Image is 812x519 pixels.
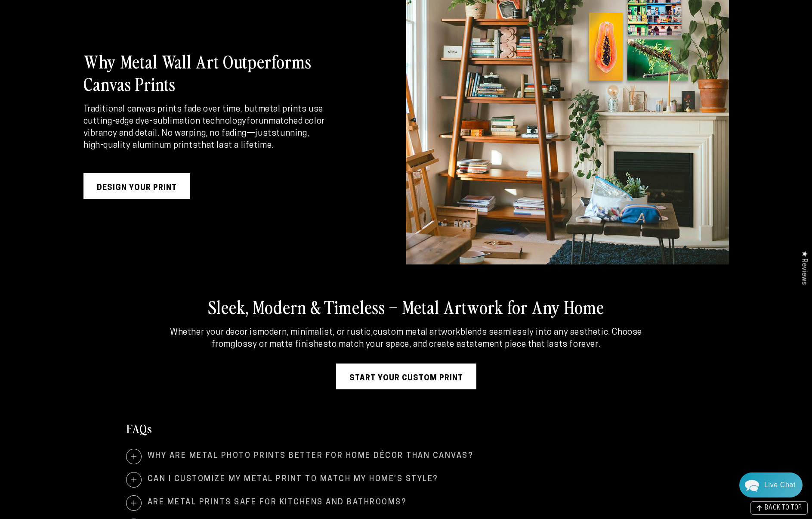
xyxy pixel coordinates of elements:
p: Whether your decor is , blends seamlessly into any aesthetic. Choose from to match your space, an... [168,326,644,351]
strong: statement piece that lasts forever [461,340,598,349]
div: Contact Us Directly [764,472,796,497]
a: Start Your Custom Print [336,364,476,389]
p: Traditional canvas prints fade over time, but for . No warping, no fading—just that last a lifetime. [83,103,329,152]
strong: stunning, high-quality aluminum prints [83,129,309,150]
h2: Why Metal Wall Art Outperforms Canvas Prints [83,50,329,95]
h2: Sleek, Modern & Timeless – Metal Artwork for Any Home [127,295,686,318]
div: Chat widget toggle [739,472,803,497]
summary: Can I customize my metal print to match my home’s style? [127,472,686,487]
strong: glossy or matte finishes [231,340,328,349]
strong: custom metal artwork [373,328,460,337]
span: BACK TO TOP [765,505,802,511]
a: Design Your Print [83,173,190,199]
summary: Why are metal photo prints better for home décor than canvas? [127,449,686,464]
h2: FAQs [127,420,152,436]
strong: modern, minimalist, or rustic [257,328,371,337]
strong: unmatched color vibrancy and detail [83,117,325,138]
summary: Are metal prints safe for kitchens and bathrooms? [127,496,686,510]
div: Click to open Judge.me floating reviews tab [796,244,812,292]
strong: metal prints use cutting-edge dye-sublimation technology [83,105,324,126]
